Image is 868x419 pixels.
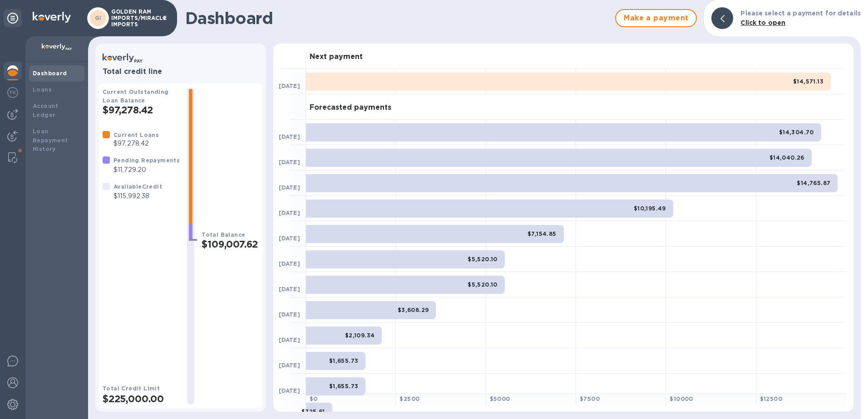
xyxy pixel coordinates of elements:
p: $11,729.20 [113,165,180,175]
img: Logo [33,12,71,23]
b: Total Balance [202,231,245,238]
b: GI [95,15,102,21]
p: $115,992.38 [113,191,162,201]
h2: $225,000.00 [103,393,180,404]
b: Please select a payment for details [740,10,861,17]
b: Current Outstanding Loan Balance [103,88,169,104]
b: [DATE] [279,159,300,166]
button: Make a payment [615,9,697,27]
h1: Dashboard [185,9,611,28]
b: Available Credit [113,183,162,190]
b: Click to open [740,19,785,26]
b: $ 2500 [399,395,419,402]
b: [DATE] [279,362,300,369]
b: $1,655.73 [329,383,359,390]
b: Dashboard [33,70,67,77]
h3: Forecasted payments [310,103,391,112]
b: $ 0 [310,395,318,402]
b: Total Credit Limit [103,385,160,392]
span: Make a payment [623,13,689,24]
b: $ 7500 [580,395,600,402]
b: [DATE] [279,387,300,394]
b: [DATE] [279,184,300,191]
b: $14,571.13 [793,78,824,85]
b: Pending Repayments [113,157,180,164]
b: Current Loans [113,132,159,138]
b: [DATE] [279,336,300,343]
b: [DATE] [279,286,300,292]
h3: Next payment [310,53,363,61]
b: $10,195.49 [634,205,666,212]
h2: $109,007.62 [202,239,259,250]
b: $14,040.26 [769,154,804,161]
b: [DATE] [279,209,300,216]
h2: $97,278.42 [103,104,180,116]
b: $ 5000 [490,395,510,402]
p: GOLDEN RAM IMPORTS/MIRACLE IMPORTS [111,9,157,28]
b: $14,304.70 [779,129,814,136]
b: [DATE] [279,260,300,267]
b: $725.61 [301,408,325,415]
b: $7,154.85 [528,230,557,237]
h3: Total credit line [103,68,259,76]
b: $ 10000 [670,395,693,402]
b: [DATE] [279,133,300,140]
b: $3,608.29 [398,307,429,313]
b: $5,520.10 [468,256,498,263]
p: $97,278.42 [113,139,159,148]
b: Account Ledger [33,102,59,118]
b: Loans [33,86,52,93]
b: [DATE] [279,235,300,242]
b: $2,109.34 [345,332,375,339]
b: $5,520.10 [468,281,498,288]
b: $ 12500 [760,395,782,402]
b: Loan Repayment History [33,128,68,153]
div: Unpin categories [4,9,22,27]
b: [DATE] [279,311,300,318]
b: $14,765.87 [797,180,830,186]
img: Foreign exchange [7,87,18,98]
b: $1,655.73 [329,357,359,364]
b: [DATE] [279,83,300,89]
